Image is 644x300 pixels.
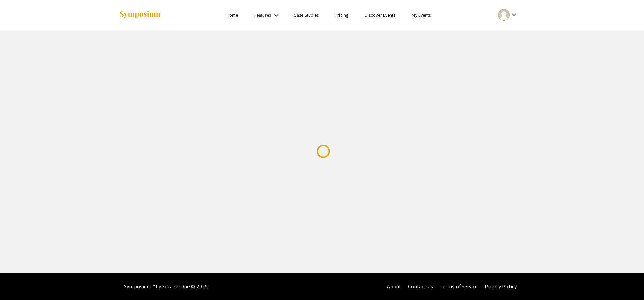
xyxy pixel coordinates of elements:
a: Home [227,12,238,18]
button: Expand account dropdown [491,7,525,22]
a: Contact Us [408,283,433,290]
div: Symposium™ by ForagerOne © 2025 [124,273,208,300]
a: Discover Events [365,12,396,18]
a: Pricing [335,12,348,18]
a: Privacy Policy [485,283,517,290]
a: Features [254,12,271,18]
a: My Events [412,12,431,18]
mat-icon: Expand account dropdown [510,11,518,19]
a: Case Studies [294,12,319,18]
img: Symposium by ForagerOne [119,10,161,19]
a: Terms of Service [440,283,478,290]
mat-icon: Expand Features list [272,11,280,19]
a: About [387,283,401,290]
